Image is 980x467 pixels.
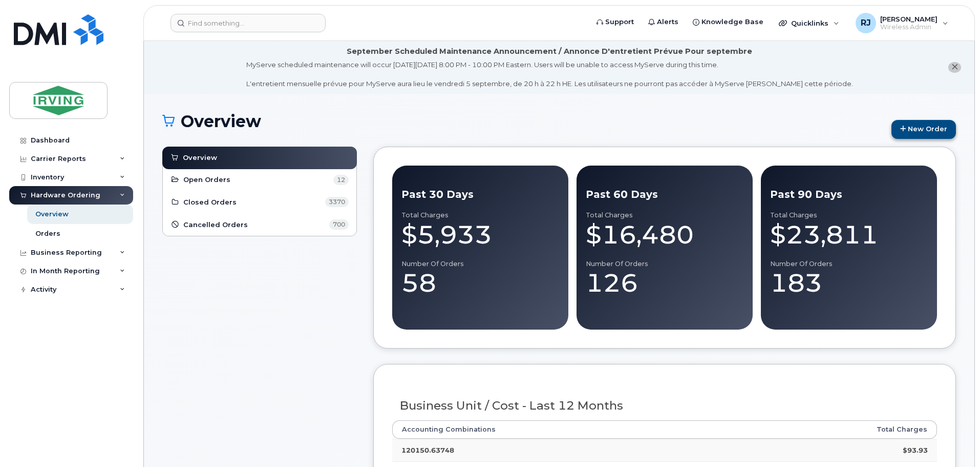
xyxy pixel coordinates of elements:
div: Number of Orders [401,260,559,268]
span: Cancelled Orders [183,220,248,230]
span: 12 [333,175,349,185]
div: $16,480 [586,219,743,250]
span: Overview [183,153,217,163]
div: $23,811 [770,219,928,250]
div: Total Charges [586,211,743,219]
div: $5,933 [401,219,559,250]
a: New Order [891,120,956,139]
span: 700 [329,219,349,230]
div: MyServe scheduled maintenance will occur [DATE][DATE] 8:00 PM - 10:00 PM Eastern. Users will be u... [246,60,853,89]
div: Number of Orders [770,260,928,268]
div: 58 [401,268,559,298]
button: close notification [948,62,961,73]
div: 183 [770,268,928,298]
strong: 120150.63748 [401,446,454,454]
a: Open Orders 12 [171,174,349,186]
h1: Overview [162,112,886,130]
div: 126 [586,268,743,298]
div: Total Charges [401,211,559,219]
span: 3370 [325,197,349,207]
span: Closed Orders [183,197,237,207]
a: Overview [170,152,349,164]
div: Past 30 Days [401,187,559,202]
a: Cancelled Orders 700 [171,218,349,231]
div: Past 90 Days [770,187,928,202]
a: Closed Orders 3370 [171,196,349,209]
span: Open Orders [183,175,230,185]
div: Number of Orders [586,260,743,268]
div: Past 60 Days [586,187,743,202]
th: Total Charges [748,420,937,439]
h3: Business Unit / Cost - Last 12 Months [400,399,930,412]
strong: $93.93 [903,446,928,454]
div: Total Charges [770,211,928,219]
th: Accounting Combinations [392,420,748,439]
div: September Scheduled Maintenance Announcement / Annonce D'entretient Prévue Pour septembre [347,46,752,57]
